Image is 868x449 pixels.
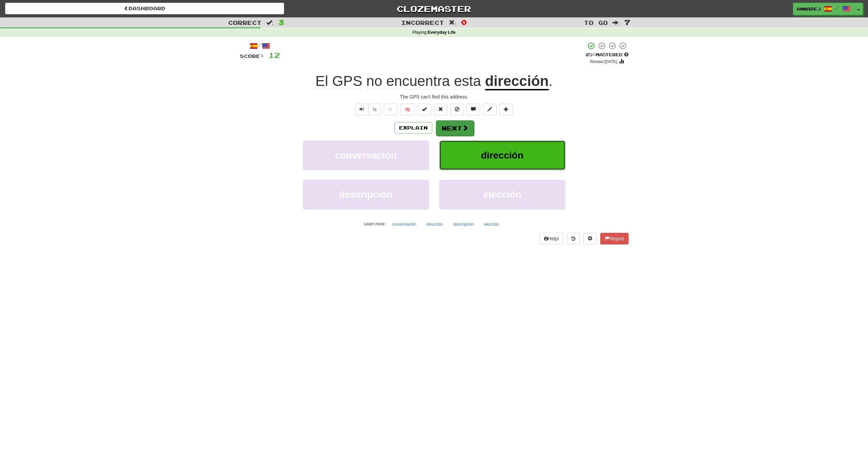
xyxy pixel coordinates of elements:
button: Edit sentence (alt+d) [483,104,497,115]
span: esta [454,73,481,89]
a: Clozemaster [294,3,573,15]
span: 7 [624,18,630,26]
span: El [315,73,328,89]
span: Incorrect [401,19,444,26]
a: annadej / [793,3,854,15]
span: 0 [461,18,467,26]
div: Mastered [586,52,629,58]
button: dirección [439,140,565,170]
button: Explain [395,122,432,134]
button: elección [480,219,503,229]
div: Text-to-speech controls [354,104,381,115]
span: : [613,20,620,26]
span: no [366,73,382,89]
button: Next [436,120,474,136]
button: conversación [388,219,420,229]
u: dirección [485,73,549,90]
span: Correct [228,19,262,26]
span: encuentra [386,73,450,89]
span: Score: [240,53,264,59]
button: Reset to 0% Mastered (alt+r) [434,104,447,115]
small: Learn more: [364,222,386,226]
button: descripción [450,219,478,229]
button: ½ [368,104,381,115]
a: Dashboard [5,3,284,14]
span: descripción [339,189,393,200]
span: / [836,5,839,10]
span: . [549,73,553,89]
span: annadej [797,6,821,12]
button: Play sentence audio (ctl+space) [355,104,369,115]
button: Add to collection (alt+a) [499,104,513,115]
button: Round history (alt+y) [567,233,580,244]
button: conversación [303,140,429,170]
span: conversación [335,150,397,161]
span: elección [483,189,521,200]
span: 3 [278,18,284,26]
span: 25 % [586,52,596,57]
span: GPS [332,73,363,89]
strong: Everyday Life [428,30,456,35]
div: / [240,42,280,50]
button: descripción [303,180,429,209]
span: : [266,20,274,26]
span: : [449,20,456,26]
button: Favorite sentence (alt+f) [384,104,397,115]
span: To go [584,19,608,26]
button: dirección [423,219,447,229]
button: 🧠 [400,104,415,115]
div: The GPS can't find this address. [240,93,629,100]
button: Ignore sentence (alt+i) [450,104,464,115]
button: elección [439,180,565,209]
small: Review: [DATE] [590,59,617,64]
button: Help! [540,233,564,244]
span: dirección [481,150,523,161]
button: Discuss sentence (alt+u) [467,104,480,115]
button: Report [600,233,628,244]
span: 12 [268,51,280,59]
button: Set this sentence to 100% Mastered (alt+m) [417,104,431,115]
